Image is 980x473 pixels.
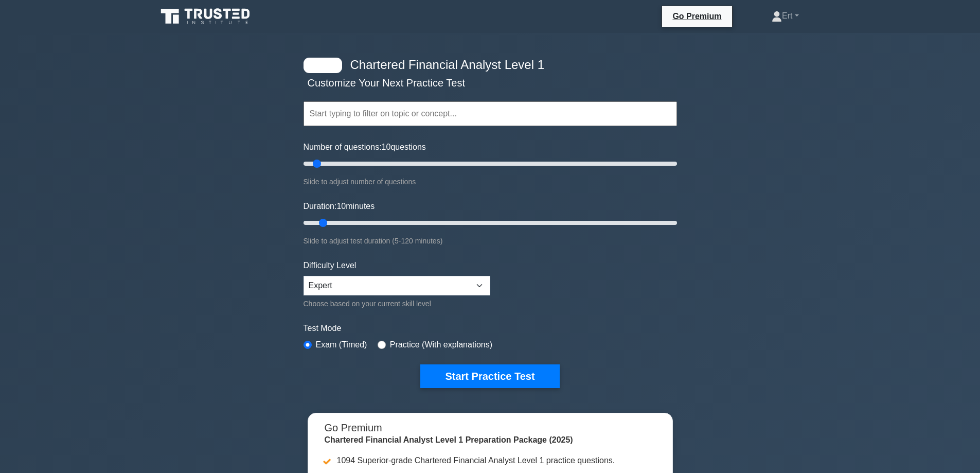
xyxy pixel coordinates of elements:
[420,364,559,388] button: Start Practice Test
[666,10,727,23] a: Go Premium
[304,101,677,126] input: Start typing to filter on topic or concept...
[346,58,627,73] h4: Chartered Financial Analyst Level 1
[336,202,346,211] span: 10
[390,339,492,351] label: Practice (With explanations)
[304,259,357,272] label: Difficulty Level
[304,235,677,247] div: Slide to adjust test duration (5-120 minutes)
[382,143,391,151] span: 10
[747,6,824,26] a: Ert
[304,176,677,188] div: Slide to adjust number of questions
[304,141,426,153] label: Number of questions: questions
[304,322,677,335] label: Test Mode
[304,200,375,213] label: Duration: minutes
[316,339,367,351] label: Exam (Timed)
[304,297,490,310] div: Choose based on your current skill level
